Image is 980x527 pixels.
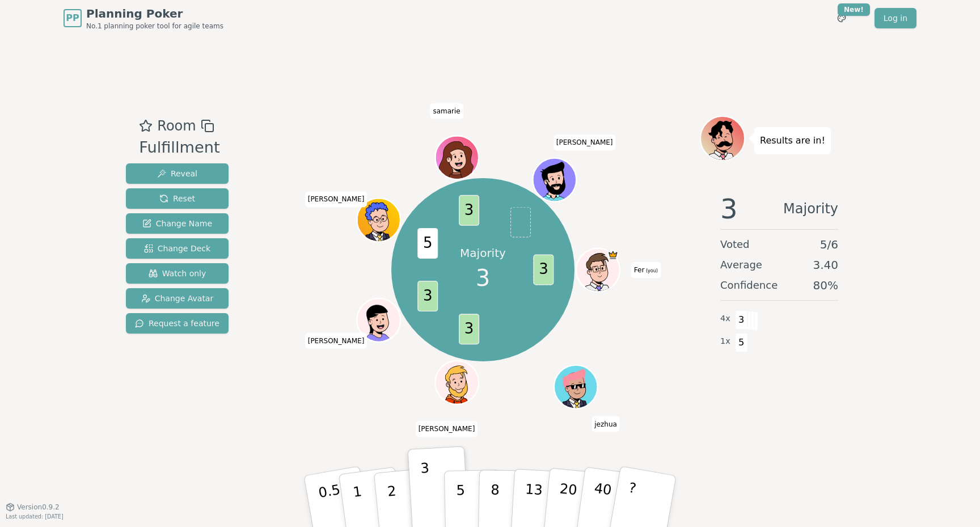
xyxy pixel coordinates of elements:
button: Watch only [126,263,229,284]
div: New! [838,3,870,16]
a: Log in [875,8,916,28]
span: Average [720,257,762,273]
button: Change Avatar [126,288,229,309]
span: Click to change your name [430,103,463,119]
span: Click to change your name [592,416,620,432]
span: 3.40 [813,257,838,273]
span: Fer is the host [608,250,619,260]
span: 3 [459,314,480,345]
span: 3 [735,310,748,330]
span: 3 [476,261,490,295]
span: Click to change your name [305,333,367,349]
span: (you) [644,268,658,273]
button: New! [831,8,852,28]
span: 80 % [813,277,838,293]
p: 3 [420,460,433,522]
span: Voted [720,237,750,252]
span: 5 / 6 [820,237,838,252]
span: Click to change your name [305,191,367,207]
span: Request a feature [135,318,219,329]
button: Add as favourite [139,116,153,136]
button: Change Deck [126,238,229,259]
span: Change Avatar [141,293,214,304]
span: 5 [735,333,748,352]
span: PP [66,11,79,25]
span: 3 [720,195,738,222]
span: Click to change your name [554,134,616,150]
span: Reveal [157,168,197,179]
span: Change Deck [144,243,210,254]
span: Click to change your name [416,421,478,437]
p: Results are in! [760,133,825,149]
p: Majority [460,245,506,261]
span: Version 0.9.2 [17,503,60,512]
span: Planning Poker [86,6,223,22]
button: Request a feature [126,313,229,334]
span: 4 x [720,313,730,325]
button: Reveal [126,163,229,184]
div: Fulfillment [139,136,219,159]
span: Majority [783,195,838,222]
span: 5 [418,228,438,259]
button: Version0.9.2 [6,503,60,512]
span: Click to change your name [631,262,661,278]
span: No.1 planning poker tool for agile teams [86,22,223,31]
span: Room [157,116,196,136]
button: Reset [126,188,229,209]
button: Change Name [126,213,229,234]
span: Watch only [149,268,206,279]
span: Last updated: [DATE] [6,513,64,520]
span: Confidence [720,277,778,293]
button: Click to change your avatar [578,250,619,290]
span: Reset [159,193,195,204]
span: Change Name [142,218,212,229]
span: 1 x [720,335,730,348]
span: 3 [459,195,480,226]
a: PPPlanning PokerNo.1 planning poker tool for agile teams [64,6,223,31]
span: 3 [418,281,438,311]
span: 3 [534,255,554,285]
